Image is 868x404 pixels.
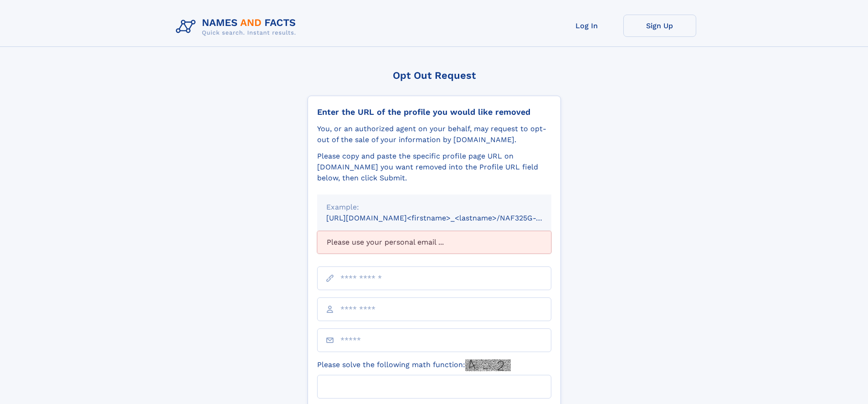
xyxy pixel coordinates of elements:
div: Please use your personal email ... [317,231,551,254]
label: Please solve the following math function: [317,359,511,371]
div: Opt Out Request [308,70,561,81]
a: Log In [550,15,623,37]
div: Please copy and paste the specific profile page URL on [DOMAIN_NAME] you want removed into the Pr... [317,151,551,184]
a: Sign Up [623,15,696,37]
div: You, or an authorized agent on your behalf, may request to opt-out of the sale of your informatio... [317,123,551,145]
div: Example: [326,202,542,213]
small: [URL][DOMAIN_NAME]<firstname>_<lastname>/NAF325G-xxxxxxxx [326,214,569,222]
img: Logo Names and Facts [172,15,303,39]
div: Enter the URL of the profile you would like removed [317,107,551,117]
